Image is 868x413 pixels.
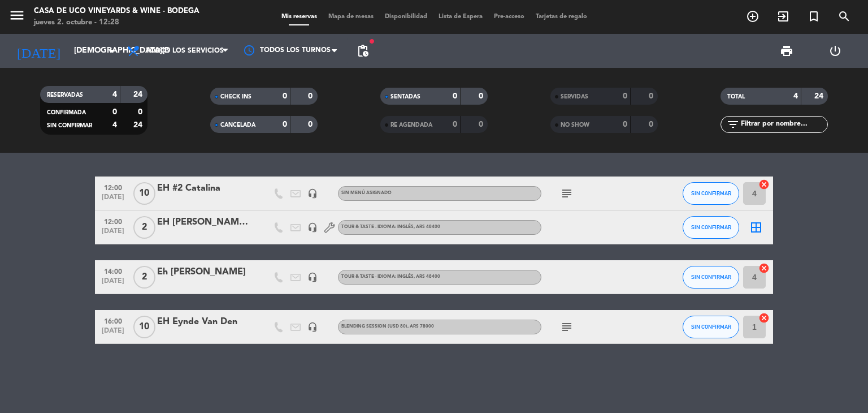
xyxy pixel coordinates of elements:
i: add_circle_outline [746,10,759,23]
i: turned_in_not [807,10,821,23]
strong: 4 [793,92,798,100]
span: SIN CONFIRMAR [47,123,92,128]
span: BLENDING SESSION (USD 80) [341,324,434,329]
strong: 0 [649,92,656,100]
i: headset_mic [307,272,318,282]
div: EH #2 Catalina [157,181,253,196]
span: [DATE] [99,327,127,340]
span: 10 [133,182,155,205]
span: SIN CONFIRMAR [691,224,731,230]
button: SIN CONFIRMAR [683,316,739,338]
span: Pre-acceso [488,14,530,20]
i: cancel [758,179,770,190]
i: cancel [758,263,770,274]
span: Disponibilidad [379,14,433,20]
span: TOTAL [727,94,745,100]
span: 12:00 [99,180,127,193]
div: Casa de Uco Vineyards & Wine - Bodega [34,6,199,17]
strong: 4 [112,121,117,129]
span: SERVIDAS [561,94,588,100]
i: headset_mic [307,222,318,233]
span: print [780,44,793,58]
strong: 0 [453,121,457,128]
strong: 0 [623,92,627,100]
span: 2 [133,216,155,239]
span: , ARS 78000 [407,324,434,329]
span: Lista de Espera [433,14,488,20]
i: subject [560,320,574,334]
span: RE AGENDADA [390,122,432,128]
strong: 0 [649,121,656,128]
span: Mis reservas [276,14,323,20]
span: NO SHOW [561,122,589,128]
strong: 0 [112,108,117,116]
strong: 0 [479,121,485,128]
i: subject [560,187,574,200]
span: SIN CONFIRMAR [691,324,731,330]
span: 14:00 [99,264,127,277]
i: headset_mic [307,188,318,199]
i: arrow_drop_down [105,44,119,58]
strong: 24 [133,121,145,129]
span: pending_actions [356,44,370,58]
span: TOUR & TASTE - IDIOMA: INGLÉS [341,225,440,229]
span: , ARS 48400 [414,225,440,229]
strong: 0 [453,92,457,100]
strong: 0 [283,92,287,100]
button: SIN CONFIRMAR [683,216,739,239]
span: TOUR & TASTE - IDIOMA: INGLÉS [341,274,440,279]
div: EH Eynde Van Den [157,315,253,329]
span: SENTADAS [390,94,420,100]
span: 12:00 [99,214,127,227]
strong: 0 [283,121,287,128]
strong: 0 [308,121,315,128]
div: jueves 2. octubre - 12:28 [34,17,199,28]
span: Mapa de mesas [323,14,379,20]
strong: 0 [479,92,485,100]
span: 10 [133,316,155,338]
i: search [837,10,851,23]
div: LOG OUT [811,34,860,68]
span: Todos los servicios [146,47,224,55]
span: RESERVADAS [47,92,83,98]
span: SIN CONFIRMAR [691,190,731,196]
strong: 24 [133,91,145,98]
span: CANCELADA [220,122,255,128]
strong: 0 [138,108,145,116]
button: SIN CONFIRMAR [683,182,739,205]
button: SIN CONFIRMAR [683,266,739,289]
i: exit_to_app [776,10,790,23]
span: SIN CONFIRMAR [691,274,731,280]
span: 16:00 [99,314,127,327]
i: border_all [749,221,763,234]
span: [DATE] [99,193,127,206]
span: fiber_manual_record [368,38,375,45]
i: menu [8,7,25,24]
strong: 0 [308,92,315,100]
i: cancel [758,312,770,324]
span: Tarjetas de regalo [530,14,593,20]
i: [DATE] [8,38,68,63]
i: headset_mic [307,322,318,332]
div: Eh [PERSON_NAME] [157,265,253,279]
span: , ARS 48400 [414,274,440,279]
span: 2 [133,266,155,289]
i: power_settings_new [828,44,842,58]
div: EH [PERSON_NAME] #11 [157,215,253,230]
strong: 0 [623,121,627,128]
span: CONFIRMADA [47,110,86,115]
i: filter_list [726,118,740,131]
span: [DATE] [99,227,127,240]
input: Filtrar por nombre... [740,118,827,131]
strong: 4 [112,91,117,98]
span: Sin menú asignado [341,191,392,195]
button: menu [8,7,25,28]
span: CHECK INS [220,94,251,100]
span: [DATE] [99,277,127,290]
strong: 24 [814,92,826,100]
